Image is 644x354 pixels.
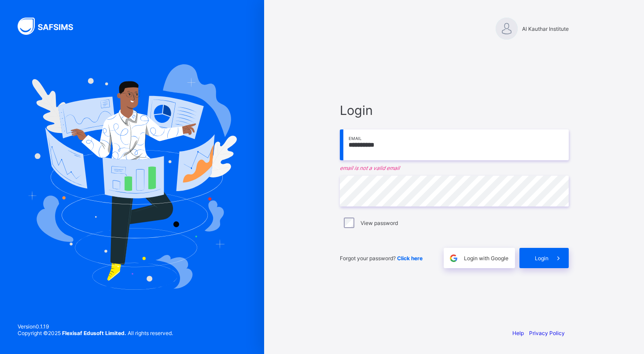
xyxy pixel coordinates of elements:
strong: Flexisaf Edusoft Limited. [62,330,126,336]
span: Al Kauthar Institute [522,26,569,32]
a: Privacy Policy [529,330,565,336]
img: Hero Image [27,64,237,290]
span: Login with Google [464,255,508,262]
span: Forgot your password? [340,255,423,262]
span: Login [340,103,569,118]
a: Click here [397,255,423,262]
em: email is not a valid email [340,165,569,171]
span: Login [535,255,548,262]
span: Version 0.1.19 [18,323,173,330]
img: google.396cfc9801f0270233282035f929180a.svg [449,253,459,263]
span: Copyright © 2025 All rights reserved. [18,330,173,336]
a: Help [512,330,524,336]
img: SAFSIMS Logo [18,18,84,35]
label: View password [361,220,398,226]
